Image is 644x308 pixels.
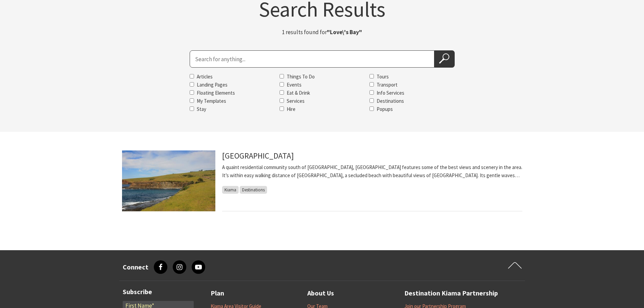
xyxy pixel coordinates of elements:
input: Search for: [190,50,434,68]
label: Floating Elements [197,90,235,96]
label: Transport [377,81,398,88]
label: Events [287,81,302,88]
label: Info Services [377,90,404,96]
a: [GEOGRAPHIC_DATA] [222,150,294,161]
label: My Templates [197,98,226,104]
label: Services [287,98,305,104]
a: Destination Kiama Partnership [404,288,498,299]
label: Articles [197,73,213,80]
label: Hire [287,106,295,112]
h3: Connect [123,263,148,271]
a: Plan [211,288,224,299]
span: Destinations [240,186,267,194]
label: Popups [377,106,393,112]
label: Stay [197,106,206,112]
label: Things To Do [287,73,315,80]
strong: "Love\'s Bay" [327,28,362,36]
p: A quaint residential community south of [GEOGRAPHIC_DATA], [GEOGRAPHIC_DATA] features some of the... [222,163,522,180]
p: 1 results found for [238,28,407,37]
span: Kiama [222,186,239,194]
label: Destinations [377,98,404,104]
h3: Subscribe [123,288,194,296]
img: Kiama Heights - Coast Walk [122,150,215,211]
label: Eat & Drink [287,90,310,96]
label: Landing Pages [197,81,228,88]
a: About Us [307,288,334,299]
label: Tours [377,73,389,80]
